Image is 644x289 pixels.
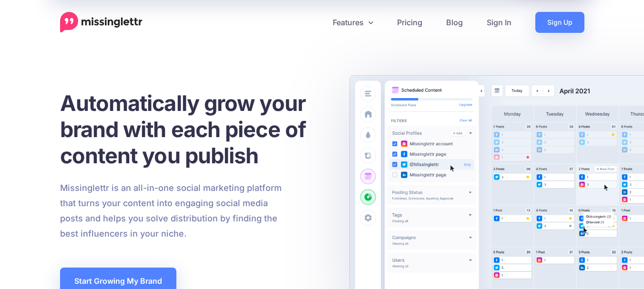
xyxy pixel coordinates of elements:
[60,12,143,33] a: Home
[535,12,584,33] a: Sign Up
[475,12,523,33] a: Sign In
[385,12,434,33] a: Pricing
[434,12,475,33] a: Blog
[321,12,385,33] a: Features
[60,180,282,241] p: Missinglettr is an all-in-one social marketing platform that turns your content into engaging soc...
[60,90,329,169] h1: Automatically grow your brand with each piece of content you publish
